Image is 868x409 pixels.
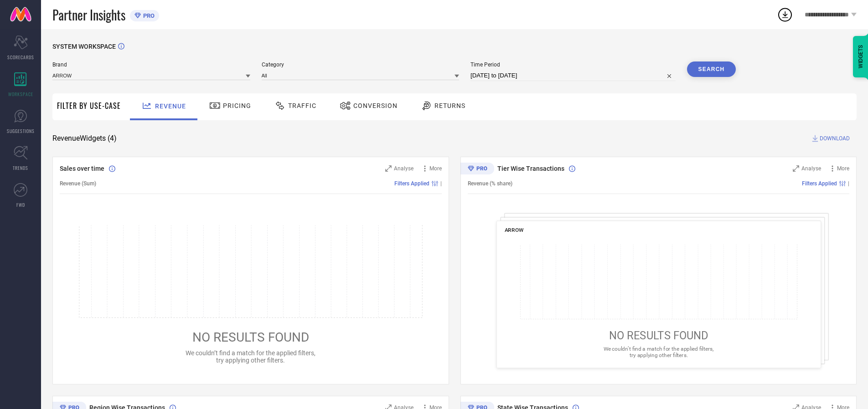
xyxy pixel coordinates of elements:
[434,102,465,109] span: Returns
[848,180,849,187] span: |
[802,180,837,187] span: Filters Applied
[504,227,523,233] span: ARROW
[192,330,309,345] span: NO RESULTS FOUND
[141,12,155,19] span: PRO
[820,134,850,143] span: DOWNLOAD
[460,163,494,176] div: Premium
[793,165,799,172] svg: Zoom
[57,100,121,111] span: Filter By Use-Case
[687,61,736,77] button: Search
[52,43,116,50] span: SYSTEM WORKSPACE
[440,180,442,187] span: |
[262,61,460,68] span: Category
[52,61,250,68] span: Brand
[801,165,821,172] span: Analyse
[353,102,398,109] span: Conversion
[155,102,186,110] span: Revenue
[52,134,117,143] span: Revenue Widgets ( 4 )
[288,102,316,109] span: Traffic
[468,180,512,187] span: Revenue (% share)
[385,165,392,172] svg: Zoom
[60,165,104,172] span: Sales over time
[7,128,35,134] span: SUGGESTIONS
[16,201,25,208] span: FWD
[394,180,429,187] span: Filters Applied
[223,102,251,109] span: Pricing
[429,165,442,172] span: More
[60,180,96,187] span: Revenue (Sum)
[609,329,708,342] span: NO RESULTS FOUND
[8,91,33,97] span: WORKSPACE
[470,70,676,81] input: Select time period
[394,165,413,172] span: Analyse
[603,346,713,358] span: We couldn’t find a match for the applied filters, try applying other filters.
[7,54,34,61] span: SCORECARDS
[837,165,849,172] span: More
[52,5,125,24] span: Partner Insights
[470,61,676,68] span: Time Period
[497,165,564,172] span: Tier Wise Transactions
[186,349,315,364] span: We couldn’t find a match for the applied filters, try applying other filters.
[13,164,28,171] span: TRENDS
[777,6,793,23] div: Open download list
